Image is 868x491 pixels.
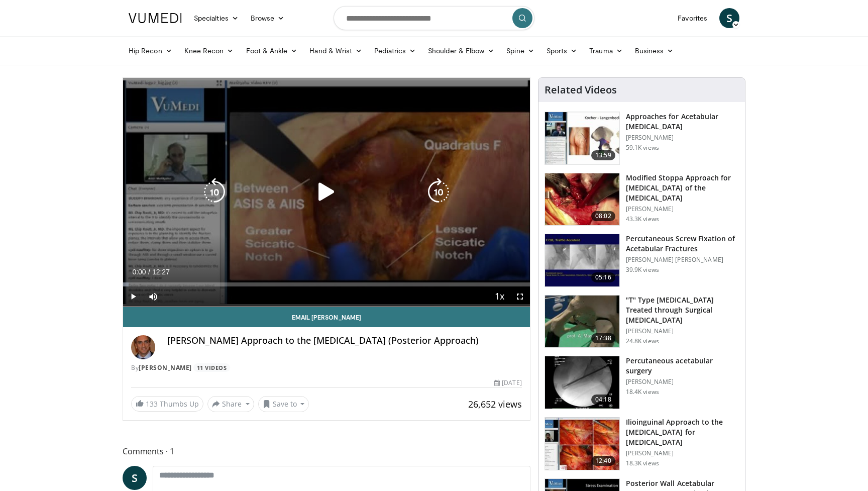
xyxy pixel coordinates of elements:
span: 04:18 [591,395,615,405]
p: [PERSON_NAME] [626,327,739,335]
button: Playback Rate [490,286,510,307]
h3: Percutaneous Screw Fixation of Acetabular Fractures [626,234,739,254]
p: [PERSON_NAME] [626,205,739,213]
p: 24.8K views [626,337,659,345]
a: 08:02 Modified Stoppa Approach for [MEDICAL_DATA] of the [MEDICAL_DATA] [PERSON_NAME] 43.3K views [545,173,739,226]
button: Save to [258,396,309,412]
a: Trauma [583,41,629,61]
div: By [131,363,522,372]
span: 05:16 [591,272,615,282]
img: E-HI8y-Omg85H4KX4xMDoxOjB1O8AjAz.150x105_q85_crop-smart_upscale.jpg [545,356,619,409]
p: 39.9K views [626,266,659,274]
img: W88ObRy9Q_ug1lM35hMDoxOjBrOw-uIx_1.150x105_q85_crop-smart_upscale.jpg [545,296,619,348]
img: f3295678-8bed-4037-ac70-87846832ee0b.150x105_q85_crop-smart_upscale.jpg [545,173,619,226]
a: 11 Videos [193,363,230,372]
a: Browse [245,8,291,28]
a: Pediatrics [368,41,422,61]
a: 05:16 Percutaneous Screw Fixation of Acetabular Fractures [PERSON_NAME] [PERSON_NAME] 39.9K views [545,234,739,287]
button: Share [207,396,254,412]
img: 5f823e43-eb77-4177-af56-2c12dceec9c2.150x105_q85_crop-smart_upscale.jpg [545,418,619,470]
a: S [719,8,739,28]
a: 17:38 "T" Type [MEDICAL_DATA] Treated through Surgical [MEDICAL_DATA] [PERSON_NAME] 24.8K views [545,295,739,348]
button: Play [123,286,143,307]
div: Progress Bar [123,282,530,286]
p: 59.1K views [626,144,659,152]
span: 12:40 [591,456,615,466]
h3: Approaches for Acetabular [MEDICAL_DATA] [626,112,739,132]
span: 0:00 [132,268,146,276]
span: / [148,268,150,276]
span: 17:38 [591,333,615,343]
a: Favorites [672,8,713,28]
button: Mute [143,286,163,307]
a: Email [PERSON_NAME] [123,307,530,327]
a: [PERSON_NAME] [139,363,192,372]
a: Sports [540,41,584,61]
span: 26,652 views [468,398,522,410]
a: Knee Recon [178,41,240,61]
span: Comments 1 [123,445,530,458]
img: Avatar [131,335,155,359]
a: 133 Thumbs Up [131,396,203,412]
div: [DATE] [494,378,521,387]
h3: "T" Type [MEDICAL_DATA] Treated through Surgical [MEDICAL_DATA] [626,295,739,325]
video-js: Video Player [123,78,530,307]
p: [PERSON_NAME] [626,134,739,142]
a: Specialties [188,8,245,28]
span: 13:59 [591,150,615,160]
a: Foot & Ankle [240,41,304,61]
h4: [PERSON_NAME] Approach to the [MEDICAL_DATA] (Posterior Approach) [167,335,522,346]
p: [PERSON_NAME] [PERSON_NAME] [626,256,739,264]
button: Fullscreen [510,286,530,307]
span: 08:02 [591,211,615,221]
img: 134112_0000_1.png.150x105_q85_crop-smart_upscale.jpg [545,234,619,286]
input: Search topics, interventions [334,6,534,30]
img: VuMedi Logo [129,13,182,23]
h3: Modified Stoppa Approach for [MEDICAL_DATA] of the [MEDICAL_DATA] [626,173,739,203]
span: 133 [146,399,158,409]
p: [PERSON_NAME] [626,449,739,457]
h3: Percutaneous acetabular surgery [626,356,739,376]
p: [PERSON_NAME] [626,378,739,386]
span: 12:27 [152,268,170,276]
a: S [123,466,147,490]
a: Hand & Wrist [303,41,368,61]
p: 18.4K views [626,388,659,396]
a: Hip Recon [123,41,178,61]
a: Shoulder & Elbow [422,41,500,61]
h4: Related Videos [545,84,617,96]
a: 12:40 Ilioinguinal Approach to the [MEDICAL_DATA] for [MEDICAL_DATA] [PERSON_NAME] 18.3K views [545,417,739,470]
img: 289877_0000_1.png.150x105_q85_crop-smart_upscale.jpg [545,112,619,164]
p: 18.3K views [626,459,659,467]
a: 04:18 Percutaneous acetabular surgery [PERSON_NAME] 18.4K views [545,356,739,409]
h3: Ilioinguinal Approach to the [MEDICAL_DATA] for [MEDICAL_DATA] [626,417,739,447]
a: Spine [500,41,540,61]
a: Business [629,41,680,61]
a: 13:59 Approaches for Acetabular [MEDICAL_DATA] [PERSON_NAME] 59.1K views [545,112,739,165]
p: 43.3K views [626,215,659,223]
